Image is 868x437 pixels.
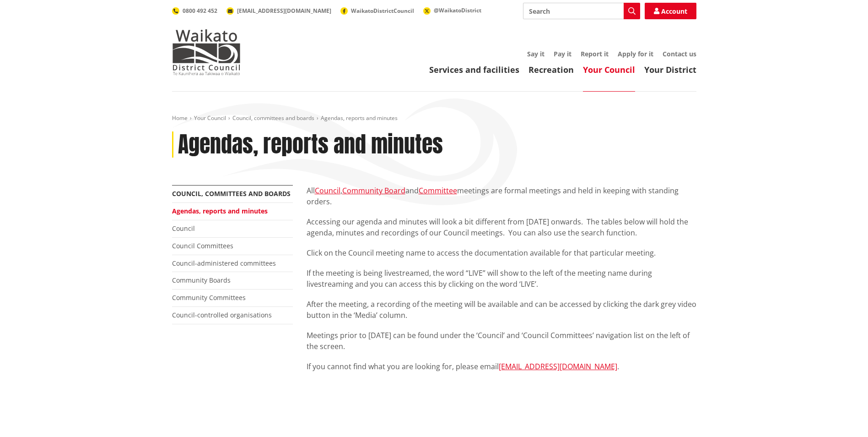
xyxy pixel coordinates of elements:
a: Contact us [663,49,696,58]
a: Recreation [528,64,574,75]
span: Agendas, reports and minutes [321,114,398,122]
a: Council [172,224,195,233]
span: [EMAIL_ADDRESS][DOMAIN_NAME] [237,7,331,15]
a: Pay it [554,49,571,58]
a: [EMAIL_ADDRESS][DOMAIN_NAME] [499,361,617,371]
a: Council Committees [172,241,233,250]
a: Council-controlled organisations [172,311,272,319]
img: Waikato District Council - Te Kaunihera aa Takiwaa o Waikato [172,29,241,75]
p: If the meeting is being livestreamed, the word “LIVE” will show to the left of the meeting name d... [307,268,696,290]
a: Your Council [194,114,226,122]
a: Your District [644,64,696,75]
span: 0800 492 452 [183,7,217,15]
h1: Agendas, reports and minutes [178,131,443,158]
a: WaikatoDistrictCouncil [340,7,414,15]
a: Community Board [342,186,405,196]
span: WaikatoDistrictCouncil [351,7,414,15]
a: 0800 492 452 [172,7,217,15]
a: Say it [527,49,545,58]
p: If you cannot find what you are looking for, please email . [307,361,696,372]
a: Committee [419,186,457,196]
a: Council [315,186,340,196]
a: @WaikatoDistrict [423,6,481,14]
a: [EMAIL_ADDRESS][DOMAIN_NAME] [226,7,331,15]
nav: breadcrumb [172,115,696,122]
span: @WaikatoDistrict [434,6,481,14]
a: Services and facilities [429,64,519,75]
a: Council, committees and boards [232,114,314,122]
a: Home [172,114,188,122]
p: All , and meetings are formal meetings and held in keeping with standing orders. [307,185,696,207]
a: Community Boards [172,276,231,284]
p: Click on the Council meeting name to access the documentation available for that particular meeting. [307,247,696,258]
a: Council-administered committees [172,259,276,268]
a: Apply for it [618,49,653,58]
a: Agendas, reports and minutes [172,207,268,215]
a: Account [645,3,696,19]
a: Council, committees and boards [172,189,291,198]
p: After the meeting, a recording of the meeting will be available and can be accessed by clicking t... [307,299,696,321]
a: Community Committees [172,293,246,302]
input: Search input [523,3,640,19]
p: Meetings prior to [DATE] can be found under the ‘Council’ and ‘Council Committees’ navigation lis... [307,330,696,352]
a: Your Council [583,64,635,75]
a: Report it [581,49,609,58]
span: Accessing our agenda and minutes will look a bit different from [DATE] onwards. The tables below ... [307,217,688,238]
